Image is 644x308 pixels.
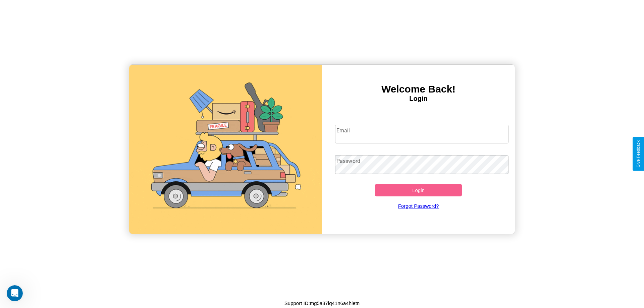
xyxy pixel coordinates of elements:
[7,285,23,301] iframe: Intercom live chat
[332,196,505,215] a: Forgot Password?
[322,83,515,95] h3: Welcome Back!
[375,184,462,196] button: Login
[284,299,360,308] p: Support ID: mg5a87iq41n6a4hletn
[129,65,322,234] img: gif
[636,140,641,168] div: Give Feedback
[322,95,515,103] h4: Login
